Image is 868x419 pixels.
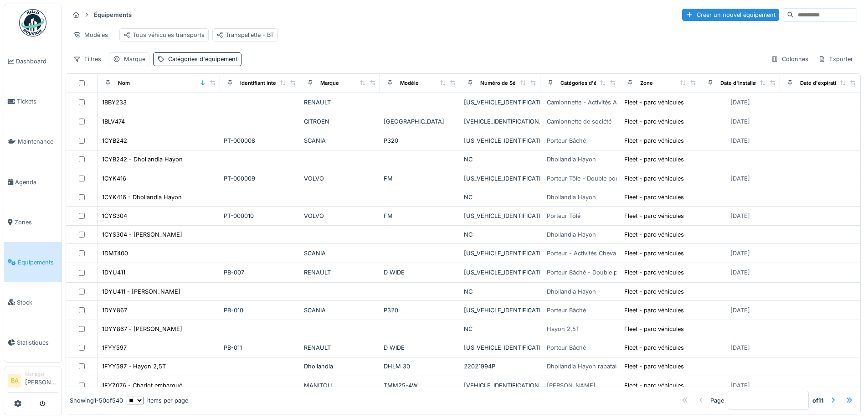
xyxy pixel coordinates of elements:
[304,268,377,277] div: RENAULT
[123,31,205,39] div: Tous véhicules transports
[624,249,684,258] div: Fleet - parc véhicules
[384,343,457,352] div: D WIDE
[102,117,125,126] div: 1BLV474
[102,249,128,258] div: 1DMT400
[18,258,58,267] span: Équipements
[464,212,537,220] div: [US_VEHICLE_IDENTIFICATION_NUMBER]
[168,55,237,63] div: Catégories d'équipement
[102,174,126,183] div: 1CYK416
[224,136,297,145] div: PT-000008
[69,28,112,41] div: Modèles
[124,55,145,63] div: Marque
[127,396,188,405] div: items per page
[624,230,684,239] div: Fleet - parc véhicules
[547,212,580,220] div: Porteur Tôlé
[730,343,750,352] div: [DATE]
[240,79,284,87] div: Identifiant interne
[224,212,297,220] div: PT-000010
[624,174,684,183] div: Fleet - parc véhicules
[224,306,297,315] div: PB-010
[400,79,419,87] div: Modèle
[464,325,537,333] div: NC
[547,306,586,315] div: Porteur Bâché
[102,230,182,239] div: 1CYS304 - [PERSON_NAME]
[624,136,684,145] div: Fleet - parc véhicules
[102,325,182,333] div: 1DYY867 - [PERSON_NAME]
[320,79,339,87] div: Marque
[640,79,653,87] div: Zone
[102,193,182,202] div: 1CYK416 - Dhollandia Hayon
[17,298,58,307] span: Stock
[547,193,596,202] div: Dhollandia Hayon
[4,202,62,242] a: Zones
[17,97,58,106] span: Tickets
[304,98,377,107] div: RENAULT
[25,371,58,390] li: [PERSON_NAME]
[304,212,377,220] div: VOLVO
[464,287,537,296] div: NC
[547,174,624,183] div: Porteur Tôle - Double ponts
[464,193,537,202] div: NC
[730,117,750,126] div: [DATE]
[730,212,750,220] div: [DATE]
[464,362,537,371] div: 22021994P
[547,287,596,296] div: Dhollandia Hayon
[304,306,377,315] div: SCANIA
[102,98,127,107] div: 1BBY233
[624,362,684,371] div: Fleet - parc véhicules
[384,362,457,371] div: DHLM 30
[102,362,166,371] div: 1FYY597 - Hayon 2,5T
[4,41,62,82] a: Dashboard
[730,268,750,277] div: [DATE]
[8,371,58,393] a: BA Manager[PERSON_NAME]
[624,193,684,202] div: Fleet - parc véhicules
[547,268,630,277] div: Porteur Bâché - Double ponts
[480,79,522,87] div: Numéro de Série
[224,268,297,277] div: PB-007
[547,325,580,333] div: Hayon 2,5T
[4,282,62,322] a: Stock
[464,155,537,164] div: NC
[464,117,537,126] div: [VEHICLE_IDENTIFICATION_NUMBER]
[464,230,537,239] div: NC
[730,98,750,107] div: [DATE]
[624,381,684,390] div: Fleet - parc véhicules
[304,343,377,352] div: RENAULT
[547,249,623,258] div: Porteur - Activités Chevaux
[547,362,623,371] div: Dhollandia Hayon rabatable
[216,31,274,39] div: Transpallette - BT
[547,98,652,107] div: Camionnette - Activités Atelier/Garage
[4,242,62,282] a: Équipements
[624,306,684,315] div: Fleet - parc véhicules
[16,57,58,66] span: Dashboard
[730,174,750,183] div: [DATE]
[730,381,750,390] div: [DATE]
[4,122,62,162] a: Maintenance
[464,343,537,352] div: [US_VEHICLE_IDENTIFICATION_NUMBER]
[304,362,377,371] div: Dhollandia
[90,10,135,19] strong: Équipements
[464,136,537,145] div: [US_VEHICLE_IDENTIFICATION_NUMBER]
[814,52,857,66] div: Exporter
[624,268,684,277] div: Fleet - parc véhicules
[304,117,377,126] div: CITROEN
[547,136,586,145] div: Porteur Bâché
[547,343,586,352] div: Porteur Bâché
[384,174,457,183] div: FM
[464,306,537,315] div: [US_VEHICLE_IDENTIFICATION_NUMBER]
[224,174,297,183] div: PT-000009
[384,381,457,390] div: TMM25-4W
[720,79,765,87] div: Date d'Installation
[624,287,684,296] div: Fleet - parc véhicules
[304,381,377,390] div: MANITOU
[624,155,684,164] div: Fleet - parc véhicules
[464,249,537,258] div: [US_VEHICLE_IDENTIFICATION_NUMBER]
[710,396,724,405] div: Page
[560,79,624,87] div: Catégories d'équipement
[15,178,58,186] span: Agenda
[624,325,684,333] div: Fleet - parc véhicules
[624,212,684,220] div: Fleet - parc véhicules
[8,374,21,388] li: BA
[102,268,125,277] div: 1DYU411
[304,136,377,145] div: SCANIA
